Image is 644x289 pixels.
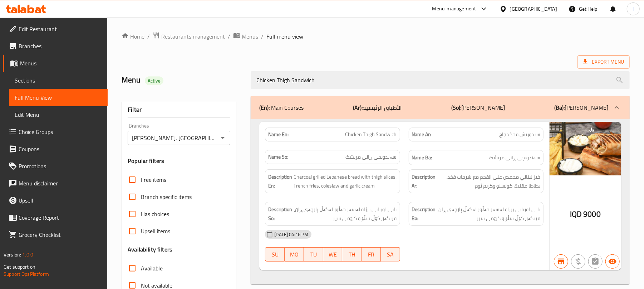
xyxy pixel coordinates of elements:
a: Restaurants management [153,32,225,41]
a: Edit Restaurant [3,20,108,38]
span: Chicken Thigh Sandwich [345,131,397,138]
span: Branch specific items [141,193,192,201]
strong: Name Ar: [412,131,431,138]
span: Free items [141,175,166,184]
button: WE [323,247,343,261]
span: Promotions [19,162,102,170]
span: Menu disclaimer [19,179,102,188]
a: Full Menu View [9,89,108,106]
span: Coverage Report [19,213,102,222]
div: Active [145,76,163,85]
span: WE [326,249,340,260]
strong: Description So: [268,205,292,223]
a: Menus [3,55,108,72]
a: Promotions [3,158,108,175]
p: Main Courses [259,103,304,112]
span: FR [364,249,378,260]
a: Sections [9,72,108,89]
span: 1.0.0 [22,250,33,259]
button: SA [381,247,400,261]
p: [PERSON_NAME] [451,103,505,112]
span: Menus [242,32,258,41]
span: Charcoal grilled Lebanese bread with thigh slices, French fries, coleslaw and garlic cream [294,173,397,190]
strong: Description Ba: [412,205,436,223]
span: Get support on: [4,262,36,271]
span: Full menu view [266,32,303,41]
span: Upsell [19,196,102,205]
span: Edit Menu [15,110,102,119]
strong: Name Ba: [412,153,432,162]
a: Upsell [3,192,108,209]
img: chicken_sandwich638876913781949235.jpg [550,122,621,175]
strong: Description En: [268,173,292,190]
span: Sections [15,76,102,85]
p: الأطباق الرئيسية [353,103,402,112]
b: (Ba): [554,102,565,113]
span: TU [307,249,320,260]
strong: Name So: [268,153,288,161]
span: SA [384,249,397,260]
button: FR [362,247,381,261]
span: 9000 [583,207,601,221]
span: TH [345,249,359,260]
span: [DATE] 04:16 PM [271,231,311,238]
a: Grocery Checklist [3,226,108,243]
h3: Availability filters [128,245,172,254]
input: search [251,71,630,89]
span: نانی لوبنانی برژاو لەسەر خەڵوز لەگەڵ پارچەی ڕان، فینگەر، کۆڵ سڵۆ و کرێمی سیر [437,205,540,223]
div: (En): Main Courses(Ar):الأطباق الرئيسية(So):[PERSON_NAME](Ba):[PERSON_NAME] [251,119,630,285]
a: Coverage Report [3,209,108,226]
button: Available [605,254,620,269]
span: Full Menu View [15,93,102,102]
span: سەندویچی ڕانی مریشک [489,153,540,162]
a: Menu disclaimer [3,175,108,192]
span: Choice Groups [19,128,102,136]
span: نانی لوبنانی برژاو لەسەر خەڵوز لەگەڵ پارچەی ڕان، فینگەر، کۆڵ سڵۆ و کرێمی سیر [294,205,397,223]
span: MO [287,249,301,260]
strong: Name En: [268,131,289,138]
span: سندويتش فخذ دجاج [499,131,540,138]
button: TH [342,247,362,261]
li: / [228,32,230,41]
span: Menus [20,59,102,68]
span: Restaurants management [161,32,225,41]
button: SU [265,247,285,261]
a: Choice Groups [3,123,108,140]
span: Active [145,78,163,84]
div: Menu-management [432,5,476,13]
strong: Description Ar: [412,173,436,190]
span: Export Menu [583,58,624,66]
a: Coupons [3,140,108,158]
a: Branches [3,38,108,55]
span: Branches [19,42,102,50]
button: Branch specific item [554,254,568,269]
span: Available [141,264,163,273]
button: TU [304,247,323,261]
button: Purchased item [571,254,585,269]
a: Support.OpsPlatform [4,269,49,279]
a: Edit Menu [9,106,108,123]
b: (Ar): [353,102,363,113]
nav: breadcrumb [122,32,630,41]
h2: Menu [122,75,242,85]
b: (So): [451,102,461,113]
span: Export Menu [577,55,630,69]
span: IQD [570,207,582,221]
span: Coupons [19,145,102,153]
span: Upsell items [141,227,170,235]
div: (En): Main Courses(Ar):الأطباق الرئيسية(So):[PERSON_NAME](Ba):[PERSON_NAME] [251,96,630,119]
li: / [261,32,264,41]
span: Grocery Checklist [19,230,102,239]
li: / [147,32,150,41]
p: [PERSON_NAME] [554,103,608,112]
div: Filter [128,102,230,118]
span: Version: [4,250,21,259]
div: [GEOGRAPHIC_DATA] [510,5,557,13]
button: MO [285,247,304,261]
span: SU [268,249,282,260]
h3: Popular filters [128,157,230,165]
button: Not has choices [588,254,603,269]
a: Menus [233,32,258,41]
span: سەندویچی ڕانی مریشک [346,153,397,161]
span: خبز لبناني محمص على الفحم مع شرحات فخذ، بطاطا مقلية، كولسلو وكريم ثوم [437,173,540,190]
